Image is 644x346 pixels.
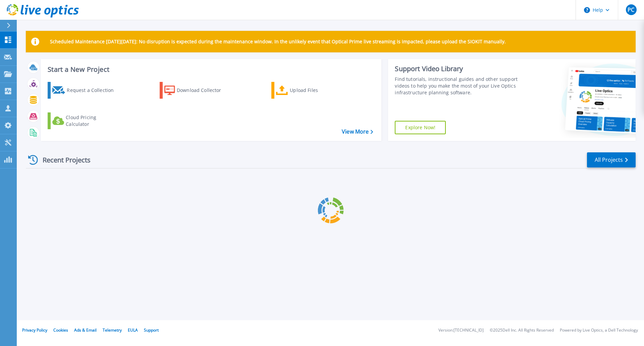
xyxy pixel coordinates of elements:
[290,84,343,97] div: Upload Files
[271,82,346,99] a: Upload Files
[48,112,122,129] a: Cloud Pricing Calculator
[560,328,638,333] li: Powered by Live Optics, a Dell Technology
[490,328,554,333] li: © 2025 Dell Inc. All Rights Reserved
[50,39,506,44] p: Scheduled Maintenance [DATE][DATE]: No disruption is expected during the maintenance window. In t...
[177,84,230,97] div: Download Collector
[160,82,234,99] a: Download Collector
[128,327,138,333] a: EULA
[48,82,122,99] a: Request a Collection
[48,66,373,73] h3: Start a New Project
[66,114,119,128] div: Cloud Pricing Calculator
[395,64,521,73] div: Support Video Library
[144,327,159,333] a: Support
[67,84,120,97] div: Request a Collection
[22,327,47,333] a: Privacy Policy
[74,327,97,333] a: Ads & Email
[53,327,68,333] a: Cookies
[26,152,100,168] div: Recent Projects
[395,76,521,96] div: Find tutorials, instructional guides and other support videos to help you make the most of your L...
[438,328,484,333] li: Version: [TECHNICAL_ID]
[628,7,634,12] span: PC
[587,152,636,167] a: All Projects
[103,327,122,333] a: Telemetry
[342,129,373,135] a: View More
[395,121,446,134] a: Explore Now!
